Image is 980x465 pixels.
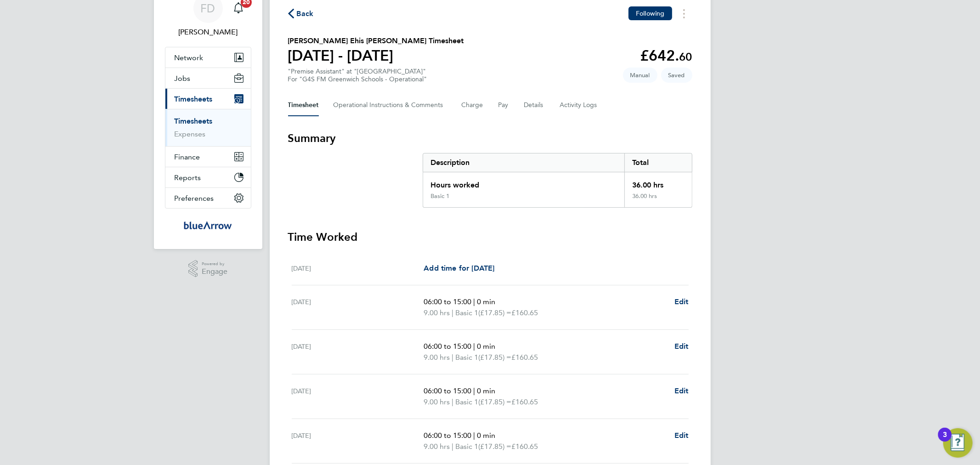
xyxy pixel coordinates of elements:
span: Basic 1 [455,307,478,318]
a: Edit [674,341,689,352]
button: Finance [165,147,251,167]
span: Engage [202,268,227,276]
button: Charge [462,94,484,116]
span: £160.65 [511,308,538,317]
span: (£17.85) = [478,397,511,406]
button: Details [524,94,545,116]
span: 06:00 to 15:00 [424,297,471,306]
button: Timesheet [288,94,319,116]
span: | [452,353,453,362]
span: Edit [674,431,689,440]
span: Basic 1 [455,397,478,408]
span: | [473,342,475,351]
button: Open Resource Center, 3 new notifications [943,428,973,458]
span: 0 min [477,297,495,306]
div: [DATE] [292,296,424,318]
span: Edit [674,342,689,351]
img: bluearrow-logo-retina.png [184,218,232,232]
h2: [PERSON_NAME] Ehis [PERSON_NAME] Timesheet [288,35,464,46]
a: Add time for [DATE] [424,263,494,274]
span: FD [201,2,215,14]
span: 06:00 to 15:00 [424,386,471,395]
div: [DATE] [292,263,424,274]
button: Pay [498,94,510,116]
button: Timesheets [165,89,251,109]
span: Back [297,8,314,19]
span: £160.65 [511,442,538,451]
span: (£17.85) = [478,442,511,451]
span: Edit [674,297,689,306]
button: Timesheets Menu [676,6,692,21]
span: Add time for [DATE] [424,264,494,272]
span: Fabio Del Turco [165,27,251,38]
span: 9.00 hrs [424,308,450,317]
span: Following [636,9,664,17]
span: Preferences [175,194,214,203]
button: Back [288,8,314,19]
button: Following [629,6,672,20]
div: Hours worked [423,172,625,193]
button: Reports [165,167,251,187]
div: Basic 1 [431,193,449,200]
span: 06:00 to 15:00 [424,431,471,440]
span: This timesheet was manually created. [623,68,657,83]
a: Edit [674,386,689,397]
span: Finance [175,153,200,161]
a: Timesheets [175,117,213,125]
button: Activity Logs [560,94,599,116]
a: Expenses [175,130,206,138]
h3: Time Worked [288,230,692,244]
a: Edit [674,296,689,307]
span: 0 min [477,431,495,440]
span: | [473,431,475,440]
button: Operational Instructions & Comments [334,94,447,116]
span: 06:00 to 15:00 [424,342,471,351]
div: Description [423,153,625,172]
div: [DATE] [292,341,424,363]
span: (£17.85) = [478,353,511,362]
h3: Summary [288,131,692,146]
span: | [473,297,475,306]
span: | [473,386,475,395]
span: Jobs [175,74,191,83]
a: Powered byEngage [188,260,227,278]
span: Basic 1 [455,441,478,452]
span: Powered by [202,260,227,268]
span: 60 [680,50,692,63]
span: 9.00 hrs [424,353,450,362]
div: [DATE] [292,430,424,452]
app-decimal: £642. [640,47,692,64]
span: | [452,442,453,451]
div: Summary [423,153,692,208]
span: Edit [674,386,689,395]
div: 3 [943,435,947,447]
div: "Premise Assistant" at "[GEOGRAPHIC_DATA]" [288,68,427,83]
div: 36.00 hrs [624,193,691,207]
span: Reports [175,173,201,182]
span: Timesheets [175,95,213,103]
span: 9.00 hrs [424,397,450,406]
div: Total [624,153,691,172]
span: (£17.85) = [478,308,511,317]
a: Go to home page [165,218,251,232]
span: £160.65 [511,353,538,362]
span: | [452,397,453,406]
div: Timesheets [165,109,251,146]
a: Edit [674,430,689,441]
span: £160.65 [511,397,538,406]
div: 36.00 hrs [624,172,691,193]
span: Basic 1 [455,352,478,363]
button: Network [165,47,251,68]
span: 9.00 hrs [424,442,450,451]
div: [DATE] [292,386,424,408]
button: Jobs [165,68,251,88]
span: 0 min [477,386,495,395]
span: 0 min [477,342,495,351]
span: This timesheet is Saved. [661,68,692,83]
div: For "G4S FM Greenwich Schools - Operational" [288,75,427,83]
h1: [DATE] - [DATE] [288,46,464,65]
span: | [452,308,453,317]
span: Network [175,53,204,62]
button: Preferences [165,188,251,208]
